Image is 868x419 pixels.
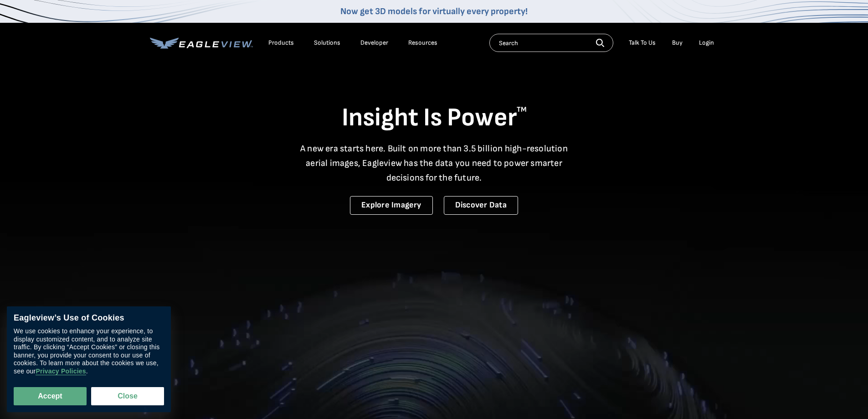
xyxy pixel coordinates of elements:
[14,328,164,376] div: We use cookies to enhance your experience, to display customized content, and to analyze site tra...
[672,39,683,47] a: Buy
[36,368,86,376] a: Privacy Policies
[360,39,388,47] a: Developer
[340,6,528,17] a: Now get 3D models for virtually every property!
[268,39,294,47] div: Products
[408,39,437,47] div: Resources
[314,39,340,47] div: Solutions
[629,39,656,47] div: Talk To Us
[150,102,719,134] h1: Insight Is Power
[517,105,527,114] sup: TM
[295,141,574,185] p: A new era starts here. Built on more than 3.5 billion high-resolution aerial images, Eagleview ha...
[91,387,164,405] button: Close
[14,313,164,323] div: Eagleview’s Use of Cookies
[350,196,433,215] a: Explore Imagery
[489,34,613,52] input: Search
[14,387,87,405] button: Accept
[699,39,714,47] div: Login
[444,196,518,215] a: Discover Data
